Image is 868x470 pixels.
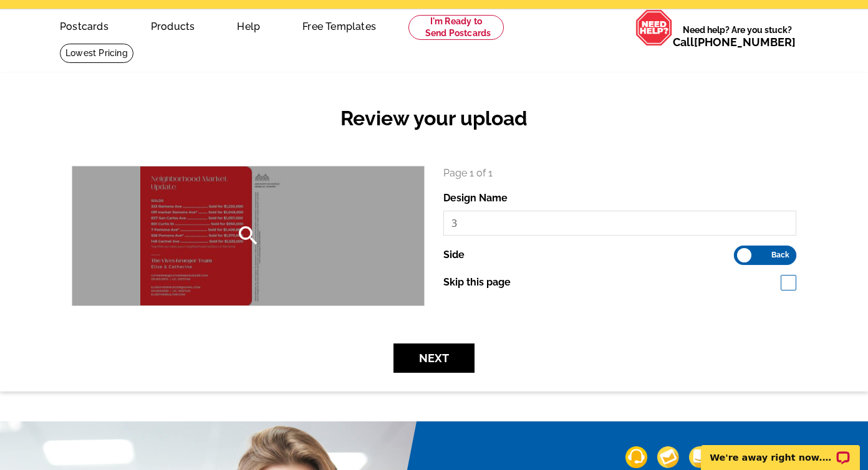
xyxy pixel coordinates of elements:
[689,446,711,468] img: support-img-3_1.png
[62,107,806,130] h2: Review your upload
[657,446,679,468] img: support-img-2.png
[694,36,796,49] a: [PHONE_NUMBER]
[236,223,261,248] i: search
[443,247,465,262] label: Side
[443,211,796,236] input: File Name
[131,11,215,40] a: Products
[771,252,789,258] span: Back
[693,431,868,470] iframe: LiveChat chat widget
[673,36,796,49] span: Call
[393,343,475,373] button: Next
[217,11,280,40] a: Help
[625,446,647,468] img: support-img-1.png
[40,11,128,40] a: Postcards
[635,9,673,46] img: help
[443,275,511,290] label: Skip this page
[443,191,508,206] label: Design Name
[443,166,796,181] p: Page 1 of 1
[673,24,802,49] span: Need help? Are you stuck?
[282,11,396,40] a: Free Templates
